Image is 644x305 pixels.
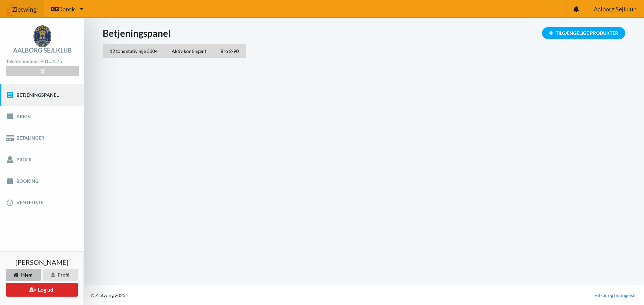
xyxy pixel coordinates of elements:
div: Bro 2-90 [213,44,246,58]
button: Log ud [6,283,78,297]
a: Vilkår og betingelser [594,292,637,299]
span: [PERSON_NAME] [15,259,68,265]
div: Aktiv kontingent [165,44,213,58]
h1: Betjeningspanel [103,27,625,39]
span: Dansk [58,6,75,12]
span: Aalborg Sejlklub [594,6,637,12]
div: Tilgængelige Produkter [542,27,625,39]
div: Profil [43,269,78,281]
div: Aalborg Sejlklub [13,47,72,53]
div: Telefonnummer: [6,57,78,66]
strong: 98102575 [41,58,62,64]
img: logo [34,25,51,47]
div: Hjem [6,269,41,281]
div: 12 tons stativ leje 3304 [103,44,165,58]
